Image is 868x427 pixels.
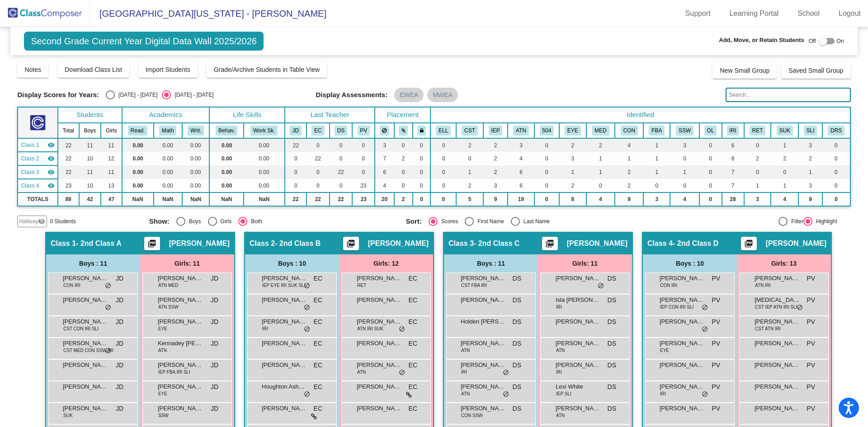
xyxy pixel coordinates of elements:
[50,217,75,225] span: 0 Students
[559,138,586,152] td: 2
[375,107,430,123] th: Placement
[798,152,822,165] td: 2
[771,138,798,152] td: 1
[436,126,451,136] button: ELL
[722,165,744,179] td: 7
[285,123,307,138] th: Joy Distler
[508,192,534,206] td: 19
[534,152,559,165] td: 0
[413,138,431,152] td: 0
[101,152,122,165] td: 12
[250,239,275,248] span: Class 2
[831,6,868,21] a: Logout
[47,141,55,149] mat-icon: visibility
[63,274,108,283] span: [PERSON_NAME] [PERSON_NAME]
[726,88,850,102] input: Search...
[122,138,154,152] td: 0.00
[699,192,722,206] td: 0
[244,152,285,165] td: 0.00
[534,165,559,179] td: 0
[394,123,413,138] th: Keep with students
[394,88,424,102] mat-chip: EWEA
[722,192,744,206] td: 28
[345,239,356,252] mat-icon: picture_as_pdf
[101,179,122,192] td: 13
[798,138,822,152] td: 3
[358,126,370,136] button: PV
[285,179,307,192] td: 0
[788,67,843,74] span: Saved Small Group
[777,126,793,136] button: SUK
[169,239,230,248] span: [PERSON_NAME]
[159,126,176,136] button: Math
[122,152,154,165] td: 0.00
[615,179,643,192] td: 2
[615,138,643,152] td: 4
[330,152,353,165] td: 0
[559,152,586,165] td: 3
[21,168,39,176] span: Class 3
[79,138,101,152] td: 11
[57,61,129,78] button: Download Class List
[822,123,850,138] th: Dr. Sloane
[508,152,534,165] td: 4
[18,152,57,165] td: Erin Claeys - 2nd Class B
[586,165,615,179] td: 1
[18,192,57,206] td: TOTALS
[744,165,771,179] td: 0
[307,152,330,165] td: 22
[352,152,375,165] td: 0
[456,138,483,152] td: 2
[216,126,237,136] button: Behav.
[727,126,739,136] button: IRI
[209,192,244,206] td: NaN
[24,66,41,73] span: Notes
[722,123,744,138] th: IRIP
[413,179,431,192] td: 0
[430,138,456,152] td: 0
[565,126,581,136] button: EYE
[647,239,673,248] span: Class 4
[837,37,844,45] span: On
[534,179,559,192] td: 0
[699,152,722,165] td: 0
[375,165,394,179] td: 6
[534,192,559,206] td: 0
[699,179,722,192] td: 0
[489,126,503,136] button: IEP
[51,239,76,248] span: Class 1
[79,165,101,179] td: 11
[375,179,394,192] td: 4
[185,217,201,225] div: Boys
[430,192,456,206] td: 0
[285,138,307,152] td: 22
[209,179,244,192] td: 0.00
[275,239,321,248] span: - 2nd Class B
[58,123,79,138] th: Total
[122,107,210,123] th: Academics
[615,165,643,179] td: 2
[592,126,609,136] button: MED
[508,165,534,179] td: 6
[615,152,643,165] td: 1
[394,165,413,179] td: 0
[788,217,803,225] div: Filter
[140,254,234,272] div: Girls: 11
[352,123,375,138] th: Polly Voss
[822,165,850,179] td: 0
[209,138,244,152] td: 0.00
[335,126,347,136] button: DS
[65,66,122,73] span: Download Class List
[771,179,798,192] td: 1
[413,123,431,138] th: Keep with teacher
[244,165,285,179] td: 0.00
[670,165,699,179] td: 1
[586,123,615,138] th: Daily Medication
[822,179,850,192] td: 0
[456,152,483,165] td: 0
[456,123,483,138] th: Child Study Team
[615,123,643,138] th: Conners Completed
[670,138,699,152] td: 3
[245,254,339,272] div: Boys : 10
[182,192,210,206] td: NaN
